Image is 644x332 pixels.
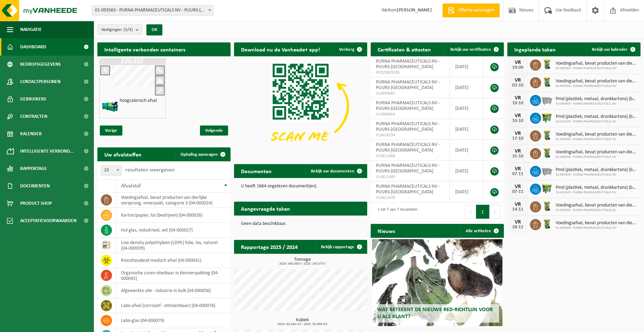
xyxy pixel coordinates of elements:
[511,113,525,119] div: VR
[450,161,483,181] td: [DATE]
[511,136,525,141] div: 17-10
[511,225,525,230] div: 28-11
[541,129,553,141] img: WB-0140-HPE-GN-50
[376,174,444,180] span: VLA611469
[460,224,503,238] a: Alle artikelen
[511,95,525,101] div: VR
[238,323,367,326] span: 2024: 50,440 m3 - 2025: 35,900 m3
[511,207,525,212] div: 14-11
[556,220,637,226] span: Voedingsafval, bevat producten van dierlijke oorsprong, onverpakt, categorie 3
[556,114,637,120] span: Pmd (plastiek, metaal, drankkartons) (bedrijven)
[116,253,231,268] td: risicohoudend medisch afval (04-000041)
[100,125,122,136] span: Vorige
[101,165,122,176] span: 10
[20,177,50,195] span: Documenten
[556,167,637,173] span: Pmd (plastiek, metaal, drankkartons) (bedrijven)
[116,298,231,313] td: labo-afval (corrosief - ontvlambaar) (04-000078)
[376,153,444,159] span: VLA611468
[238,318,367,326] h3: Kubiek
[511,172,525,177] div: 07-11
[175,147,230,161] a: Ophaling aanvragen
[465,205,476,219] button: Previous
[511,202,525,207] div: VR
[116,208,231,223] td: karton/papier, los (bedrijven) (04-000026)
[490,205,500,219] button: Next
[592,47,628,52] span: Bekijk uw kalender
[20,38,46,56] span: Dashboard
[20,21,42,38] span: Navigatie
[511,131,525,136] div: VR
[234,164,279,178] h2: Documenten
[556,149,637,155] span: Voedingsafval, bevat producten van dierlijke oorsprong, onverpakt, categorie 3
[92,5,214,16] span: 01-093563 - PURNA PHARMACEUTICALS NV - PUURS-SINT-AMANDS
[371,42,438,56] h2: Certificaten & attesten
[92,6,213,15] span: 01-093563 - PURNA PHARMACEUTICALS NV - PUURS-SINT-AMANDS
[102,98,119,115] img: HK-XZ-20-GN-12
[450,98,483,119] td: [DATE]
[116,313,231,328] td: labo-glas (04-000079)
[511,83,525,88] div: 03-10
[311,169,354,173] span: Bekijk uw documenten
[556,137,637,141] span: 01-093563 - PURNA PHARMACEUTICALS NV
[376,184,440,195] span: PURNA PHARMACEUTICALS NV - PUURS-[GEOGRAPHIC_DATA]
[116,283,231,298] td: afgewerkte olie - industrie in bulk (04-000056)
[20,56,61,73] span: Bedrijfsgegevens
[556,79,637,84] span: Voedingsafval, bevat producten van dierlijke oorsprong, onverpakt, categorie 3
[234,42,327,56] h2: Download nu de Vanheede+ app!
[20,143,74,160] span: Intelligente verbond...
[20,108,47,125] span: Contracten
[556,132,637,137] span: Voedingsafval, bevat producten van dierlijke oorsprong, onverpakt, categorie 3
[241,221,360,226] p: Geen data beschikbaar.
[97,24,142,35] button: Vestigingen(3/3)
[376,142,440,153] span: PURNA PHARMACEUTICALS NV - PUURS-[GEOGRAPHIC_DATA]
[3,317,116,332] iframe: chat widget
[442,3,500,17] a: Offerte aanvragen
[541,76,553,88] img: WB-0140-HPE-GN-50
[511,166,525,172] div: VR
[376,163,440,174] span: PURNA PHARMACEUTICALS NV - PUURS-[GEOGRAPHIC_DATA]
[315,240,367,254] a: Bekijk rapportage
[116,193,231,208] td: voedingsafval, bevat producten van dierlijke oorsprong, onverpakt, categorie 3 (04-000024)
[556,84,637,88] span: 01-093563 - PURNA PHARMACEUTICALS NV
[556,191,637,195] span: 10-421543 - PURNA PHARMACEUTICALS NV
[450,56,483,77] td: [DATE]
[238,257,367,266] h3: Tonnage
[20,160,47,177] span: Rapportage
[556,96,637,102] span: Pmd (plastiek, metaal, drankkartons) (bedrijven)
[457,7,496,14] span: Offerte aanvragen
[376,100,440,111] span: PURNA PHARMACEUTICALS NV - PUURS-[GEOGRAPHIC_DATA]
[556,155,637,159] span: 01-093563 - PURNA PHARMACEUTICALS NV
[541,183,553,194] img: WB-1100-HPE-GN-50
[200,125,228,136] span: Volgende
[541,58,553,70] img: WB-0140-HPE-GN-50
[374,204,417,219] div: 1 tot 7 van 7 resultaten
[376,112,444,117] span: VLA904664
[511,148,525,154] div: VR
[556,173,637,177] span: 01-093563 - PURNA PHARMACEUTICALS NV
[445,42,503,56] a: Bekijk uw certificaten
[556,208,637,212] span: 01-093563 - PURNA PHARMACEUTICALS NV
[376,195,444,201] span: VLA611470
[20,212,77,229] span: Acceptatievoorwaarden
[376,70,444,75] span: RED25003100
[541,112,553,123] img: WB-1100-HPE-GN-50
[238,262,367,266] span: 2024: 480,680 t - 2025: 263,073 t
[376,91,444,96] span: VLA904665
[450,47,491,52] span: Bekijk uw certificaten
[125,167,175,173] label: resultaten weergeven
[511,65,525,70] div: 19-09
[511,78,525,83] div: VR
[541,200,553,212] img: WB-0140-HPE-GN-50
[511,189,525,194] div: 07-11
[116,238,231,253] td: low density polyethyleen (LDPE) folie, los, naturel (04-000039)
[234,240,305,253] h2: Rapportage 2025 / 2024
[241,184,360,189] p: U heeft 1664 ongelezen document(en).
[116,223,231,238] td: hol glas, industrieel, wit (04-000027)
[20,73,61,90] span: Contactpersonen
[556,226,637,230] span: 01-093563 - PURNA PHARMACEUTICALS NV
[507,42,563,56] h2: Ingeplande taken
[101,165,121,175] span: 10
[123,27,133,32] count: (3/3)
[541,147,553,159] img: WB-0140-HPE-GN-50
[20,90,46,108] span: Gebruikers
